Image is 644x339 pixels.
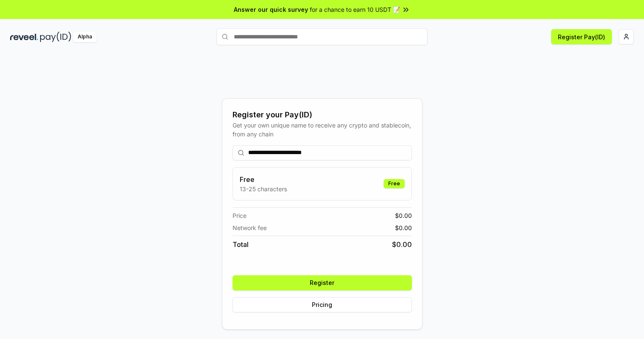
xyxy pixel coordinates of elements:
[233,121,412,138] div: Get your own unique name to receive any crypto and stablecoin, from any chain
[234,5,308,14] span: Answer our quick survey
[233,223,267,232] span: Network fee
[233,211,246,220] span: Price
[310,5,400,14] span: for a chance to earn 10 USDT 📝
[240,184,287,193] p: 13-25 characters
[233,297,412,312] button: Pricing
[40,32,71,42] img: pay_id
[233,239,249,250] span: Total
[233,109,412,121] div: Register your Pay(ID)
[384,179,405,188] div: Free
[395,223,412,232] span: $ 0.00
[233,275,412,290] button: Register
[392,239,412,250] span: $ 0.00
[240,174,287,184] h3: Free
[395,211,412,220] span: $ 0.00
[73,32,97,42] div: Alpha
[10,32,38,42] img: reveel_dark
[551,29,612,44] button: Register Pay(ID)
